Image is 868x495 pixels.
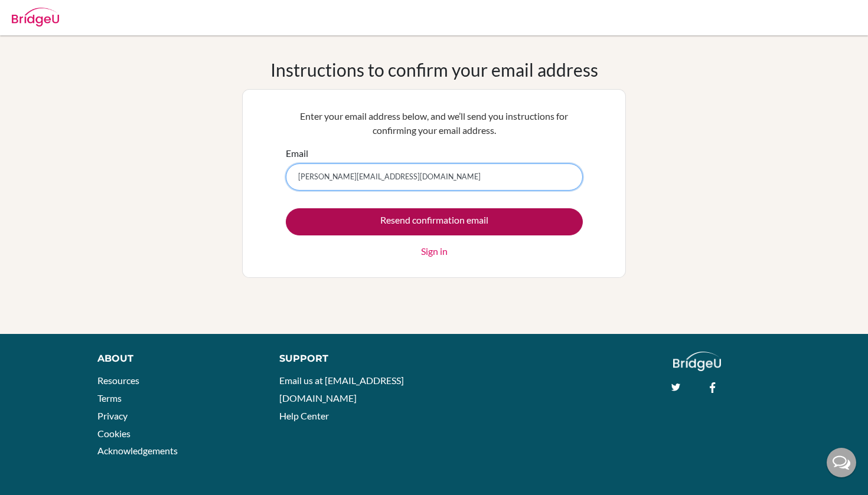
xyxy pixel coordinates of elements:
a: Resources [97,375,139,386]
a: Cookies [97,428,130,439]
p: Enter your email address below, and we’ll send you instructions for confirming your email address. [286,109,583,137]
label: Email [286,146,308,160]
a: Terms [97,392,122,404]
input: Resend confirmation email [286,208,583,235]
a: Privacy [97,410,128,421]
span: Help [27,8,51,19]
a: Acknowledgements [97,445,178,456]
a: Help Center [279,410,329,421]
img: logo_white@2x-f4f0deed5e89b7ecb1c2cc34c3e3d731f90f0f143d5ea2071677605dd97b5244.png [673,352,721,371]
a: Email us at [EMAIL_ADDRESS][DOMAIN_NAME] [279,375,404,404]
div: About [97,352,253,366]
div: Support [279,352,422,366]
img: Bridge-U [12,8,59,27]
h1: Instructions to confirm your email address [270,59,598,80]
a: Sign in [421,244,448,258]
